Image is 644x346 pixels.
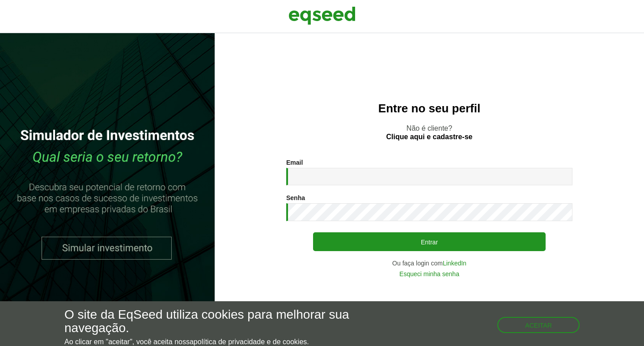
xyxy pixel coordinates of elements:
a: política de privacidade e de cookies [194,338,307,346]
a: Clique aqui e cadastre-se [386,133,473,141]
h5: O site da EqSeed utiliza cookies para melhorar sua navegação. [64,308,373,336]
p: Ao clicar em "aceitar", você aceita nossa . [64,337,373,346]
label: Senha [286,195,305,201]
a: LinkedIn [443,260,466,266]
button: Entrar [313,232,546,251]
label: Email [286,159,303,166]
button: Aceitar [497,317,580,333]
p: Não é cliente? [233,124,626,141]
div: Ou faça login com [286,260,572,266]
a: Esqueci minha senha [399,271,459,277]
img: EqSeed Logo [288,4,356,27]
h2: Entre no seu perfil [233,102,626,115]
